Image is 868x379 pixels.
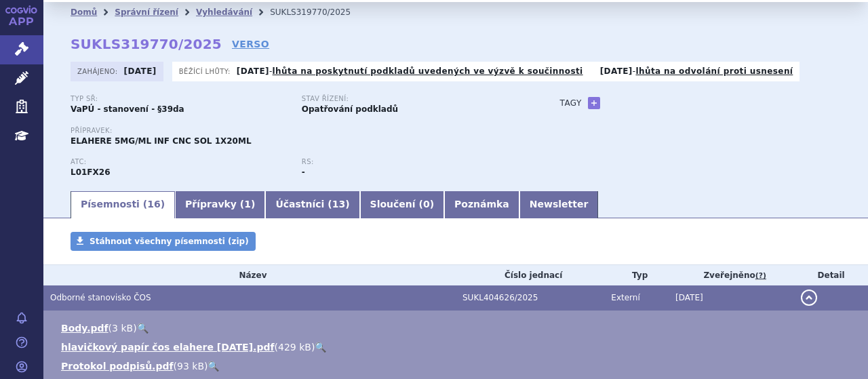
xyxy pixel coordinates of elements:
[600,66,793,77] p: -
[560,95,582,111] h3: Tagy
[61,361,174,372] a: Protokol podpisů.pdf
[600,66,633,76] strong: [DATE]
[71,36,222,52] strong: SUKLS319770/2025
[423,199,430,210] span: 0
[604,265,669,285] th: Typ
[794,265,868,285] th: Detail
[50,293,151,302] span: Odborné stanovisko ČOS
[71,167,111,177] strong: MIRVETUXIMAB SORAVTANSIN
[124,66,157,76] strong: [DATE]
[179,66,233,77] span: Běžící lhůty:
[444,191,519,218] a: Poznámka
[177,361,204,372] span: 93 kB
[61,321,854,335] li: ( )
[302,167,305,177] strong: -
[71,127,533,135] p: Přípravek:
[71,95,288,103] p: Typ SŘ:
[43,265,456,285] th: Název
[611,293,639,302] span: Externí
[588,97,600,109] a: +
[71,191,175,218] a: Písemnosti (16)
[237,66,269,76] strong: [DATE]
[71,158,288,166] p: ATC:
[669,265,794,285] th: Zveřejněno
[801,290,817,306] button: detail
[175,191,265,218] a: Přípravky (1)
[208,361,219,372] a: 🔍
[519,191,599,218] a: Newsletter
[71,7,97,17] a: Domů
[115,7,178,17] a: Správní řízení
[273,66,583,76] a: lhůta na poskytnutí podkladů uvedených ve výzvě k součinnosti
[237,66,583,77] p: -
[71,136,252,146] span: ELAHERE 5MG/ML INF CNC SOL 1X20ML
[147,199,160,210] span: 16
[302,104,398,114] strong: Opatřování podkladů
[278,342,311,353] span: 429 kB
[456,265,604,285] th: Číslo jednací
[456,285,604,311] td: SUKL404626/2025
[635,66,793,76] a: lhůta na odvolání proti usnesení
[71,104,184,114] strong: VaPÚ - stanovení - §39da
[270,2,368,22] li: SUKLS319770/2025
[137,323,149,334] a: 🔍
[61,340,854,354] li: ( )
[196,7,252,17] a: Vyhledávání
[755,271,766,281] abbr: (?)
[332,199,345,210] span: 13
[360,191,444,218] a: Sloučení (0)
[61,342,275,353] a: hlavičkový papír čos elahere [DATE].pdf
[302,158,519,166] p: RS:
[112,323,133,334] span: 3 kB
[61,359,854,373] li: ( )
[71,232,256,251] a: Stáhnout všechny písemnosti (zip)
[90,237,249,246] span: Stáhnout všechny písemnosti (zip)
[265,191,359,218] a: Účastníci (13)
[232,37,269,51] a: VERSO
[77,66,120,77] span: Zahájeno:
[302,95,519,103] p: Stav řízení:
[315,342,326,353] a: 🔍
[669,285,794,311] td: [DATE]
[244,199,251,210] span: 1
[61,323,108,334] a: Body.pdf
